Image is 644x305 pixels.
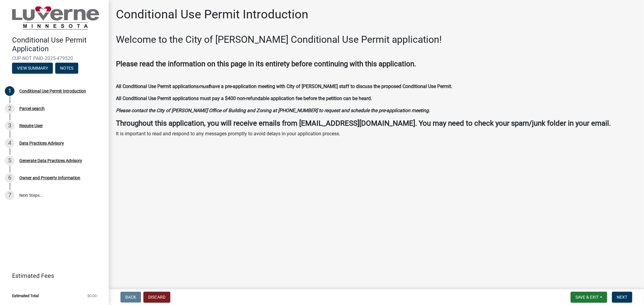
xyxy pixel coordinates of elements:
[612,292,632,303] button: Next
[19,106,45,111] div: Parcel search
[120,292,141,303] button: Back
[116,119,611,127] strong: Throughout this application, you will receive emails from [EMAIL_ADDRESS][DOMAIN_NAME]. You may n...
[12,66,53,71] wm-modal-confirm: Summary
[116,96,372,101] strong: All Conditional Use Permit applications must pay a $400 non-refundable application fee before the...
[143,292,170,303] button: Discard
[210,83,452,89] strong: have a pre-application meeting with City of [PERSON_NAME] staff to discuss the proposed Condition...
[116,108,430,113] strong: Please contact the City of [PERSON_NAME] Office of Building and Zoning at [PHONE_NUMBER] to reque...
[5,104,14,113] div: 2
[116,83,199,89] strong: All Conditional Use Permit applications
[5,156,14,165] div: 5
[116,7,308,22] h1: Conditional Use Permit Introduction
[12,63,53,74] button: View Summary
[125,295,136,300] span: Back
[19,176,80,180] div: Owner and Property Information
[5,86,14,96] div: 1
[5,138,14,148] div: 4
[5,270,99,282] a: Estimated Fees
[19,89,86,93] div: Conditional Use Permit Introduction
[116,34,637,45] h2: Welcome to the City of [PERSON_NAME] Conditional Use Permit application!
[5,190,14,200] div: 7
[5,121,14,130] div: 3
[12,55,97,61] span: CUP-NOT PAID-2025-479520
[116,130,637,137] p: It is important to read and respond to any messages promptly to avoid delays in your application ...
[571,292,607,303] button: Save & Exit
[617,295,627,300] span: Next
[55,63,78,74] button: Notes
[12,6,99,30] img: City of Luverne, Minnesota
[575,295,599,300] span: Save & Exit
[55,66,78,71] wm-modal-confirm: Notes
[19,124,43,128] div: Require User
[19,141,64,145] div: Data Practices Advisory
[19,159,82,163] div: Generate Data Practices Advisory
[12,36,104,53] h4: Conditional Use Permit Application
[12,294,39,298] span: Estimated Total
[116,60,416,68] strong: Please read the information on this page in its entirety before continuing with this application.
[5,173,14,183] div: 6
[199,83,210,89] strong: must
[87,294,97,298] span: $0.00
